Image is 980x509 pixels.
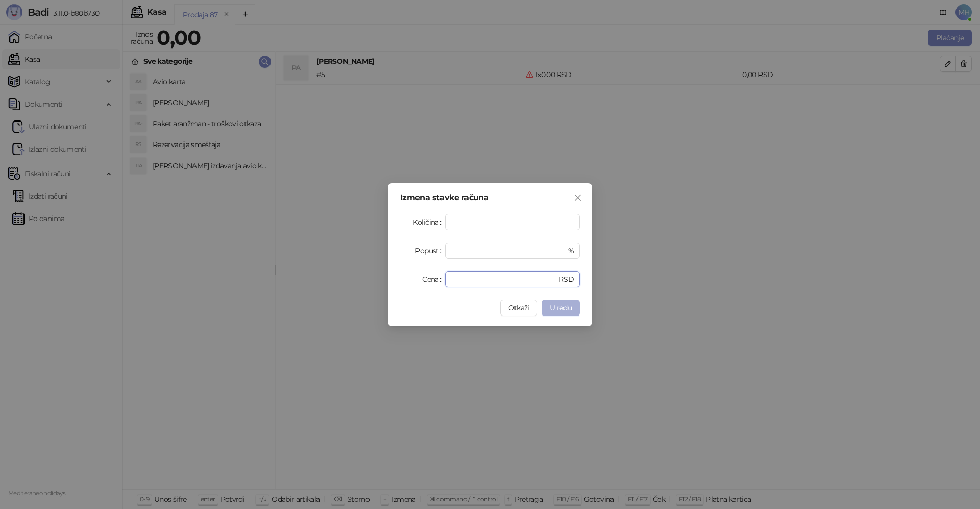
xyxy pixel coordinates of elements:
[415,243,445,259] label: Popust
[413,214,445,230] label: Količina
[451,272,557,287] input: Cena
[400,193,580,202] div: Izmena stavke računa
[542,300,580,316] button: U redu
[446,214,579,230] input: Količina
[451,243,566,258] input: Popust
[422,271,445,287] label: Cena
[550,303,572,312] span: U redu
[570,189,586,206] button: Close
[570,193,586,202] span: Zatvori
[508,303,529,312] span: Otkaži
[500,300,537,316] button: Otkaži
[574,193,582,202] span: close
